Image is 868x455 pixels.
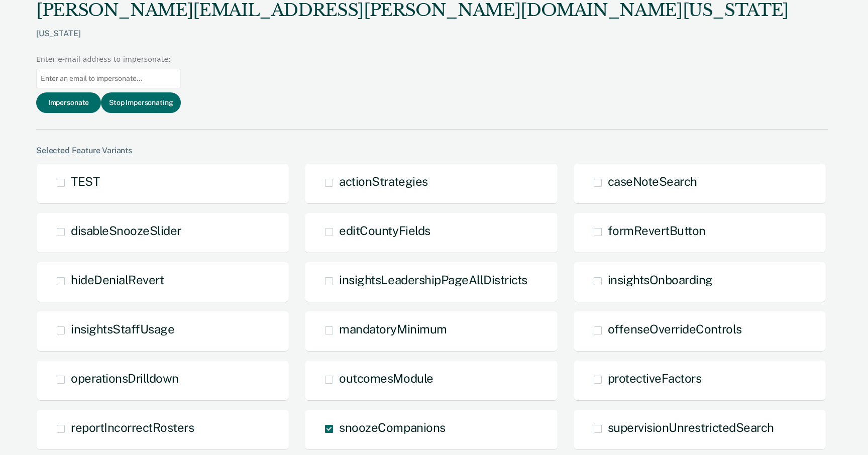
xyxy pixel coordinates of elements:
span: insightsStaffUsage [71,322,174,336]
button: Impersonate [36,92,101,113]
span: hideDenialRevert [71,273,164,287]
div: Selected Feature Variants [36,146,828,155]
span: insightsOnboarding [608,273,713,287]
div: Enter e-mail address to impersonate: [36,54,181,65]
span: TEST [71,174,99,188]
span: disableSnoozeSlider [71,223,181,238]
span: offenseOverrideControls [608,322,742,336]
span: operationsDrilldown [71,371,179,385]
span: mandatoryMinimum [339,322,447,336]
span: formRevertButton [608,223,706,238]
span: protectiveFactors [608,371,702,385]
span: caseNoteSearch [608,174,697,188]
span: actionStrategies [339,174,427,188]
button: Stop Impersonating [101,92,181,113]
span: reportIncorrectRosters [71,420,194,434]
span: outcomesModule [339,371,433,385]
span: insightsLeadershipPageAllDistricts [339,273,527,287]
span: snoozeCompanions [339,420,445,434]
span: supervisionUnrestrictedSearch [608,420,774,434]
span: editCountyFields [339,223,430,238]
input: Enter an email to impersonate... [36,69,181,88]
div: [US_STATE] [36,29,789,54]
